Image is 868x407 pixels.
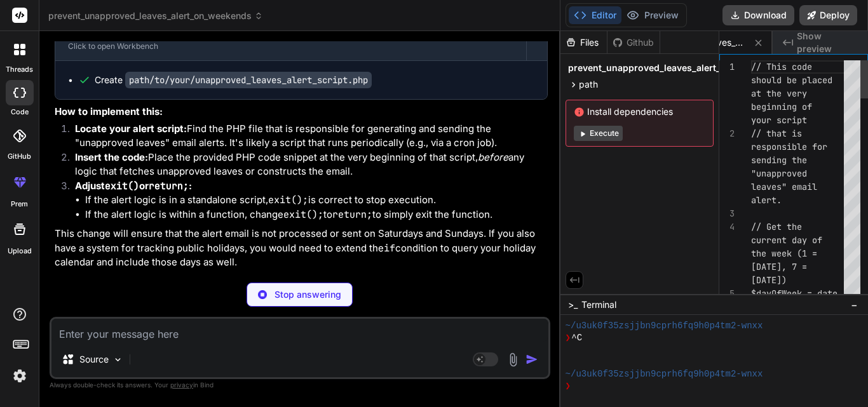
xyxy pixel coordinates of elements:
[751,128,802,139] span: // that is
[751,194,782,206] span: alert.
[8,151,31,162] label: GitHub
[65,150,548,179] li: Place the provided PHP code snippet at the very beginning of that script, any logic that fetches ...
[751,88,807,99] span: at the very
[79,353,109,366] p: Source
[579,78,598,91] span: path
[799,5,857,25] button: Deploy
[751,261,807,272] span: [DATE], 7 =
[574,105,705,118] span: Install dependencies
[332,208,372,221] code: return;
[9,365,31,387] img: settings
[170,381,193,389] span: privacy
[751,181,817,192] span: leaves" email
[566,380,572,392] span: ❯
[560,36,607,49] div: Files
[11,107,29,117] label: code
[55,105,163,117] strong: How to implement this:
[6,64,33,75] label: threads
[85,208,548,222] li: If the alert logic is within a function, change to to simply exit the function.
[719,220,735,234] div: 4
[751,101,812,112] span: beginning of
[48,10,263,22] span: prevent_unapproved_leaves_alert_on_weekends
[607,36,660,49] div: Github
[568,62,781,74] span: prevent_unapproved_leaves_alert_on_weekends
[95,74,372,86] div: Create
[722,5,794,25] button: Download
[751,248,817,259] span: the week (1 =
[751,234,822,246] span: current day of
[8,246,32,257] label: Upload
[149,180,189,192] code: return;
[112,354,123,365] img: Pick Models
[719,287,735,300] div: 5
[571,332,582,344] span: ^C
[719,60,735,74] div: 1
[751,288,837,299] span: $dayOfWeek = date
[68,41,513,51] div: Click to open Workbench
[848,295,860,315] button: −
[50,379,550,391] p: Always double-check its answers. Your in Bind
[105,180,139,192] code: exit()
[283,208,323,221] code: exit();
[506,352,520,367] img: attachment
[85,193,548,208] li: If the alert logic is in a standalone script, is correct to stop execution.
[719,127,735,140] div: 2
[751,114,807,126] span: your script
[851,298,858,311] span: −
[275,288,341,301] p: Stop answering
[75,180,192,192] strong: Adjust or :
[751,61,812,72] span: // This code
[478,151,508,163] em: before
[55,227,548,270] p: This change will ensure that the alert email is not processed or sent on Saturdays and Sundays. I...
[719,207,735,220] div: 3
[581,298,616,311] span: Terminal
[11,199,28,210] label: prem
[751,141,827,152] span: responsible for
[751,274,787,286] span: [DATE])
[568,298,578,311] span: >_
[384,242,395,255] code: if
[566,368,763,380] span: ~/u3uk0f35zsjjbn9cprh6fq9h0p4tm2-wnxx
[566,332,572,344] span: ❯
[75,123,187,135] strong: Locate your alert script:
[574,126,623,141] button: Execute
[125,72,372,88] code: path/to/your/unapproved_leaves_alert_script.php
[751,74,832,86] span: should be placed
[751,221,802,232] span: // Get the
[751,168,807,179] span: "unapproved
[75,151,148,163] strong: Insert the code:
[751,154,807,166] span: sending the
[268,194,308,206] code: exit();
[797,30,858,55] span: Show preview
[566,320,763,332] span: ~/u3uk0f35zsjjbn9cprh6fq9h0p4tm2-wnxx
[621,6,684,24] button: Preview
[65,122,548,150] li: Find the PHP file that is responsible for generating and sending the "unapproved leaves" email al...
[569,6,621,24] button: Editor
[526,353,538,366] img: icon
